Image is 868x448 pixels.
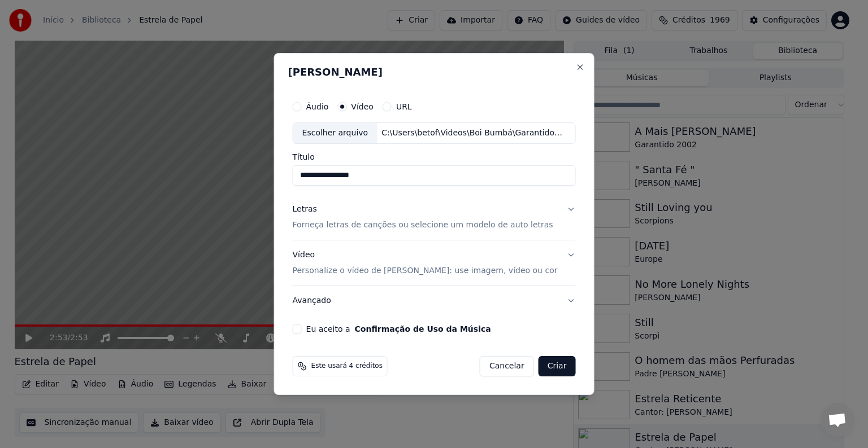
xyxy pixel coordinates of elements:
[293,286,576,315] button: Avançado
[293,153,576,161] label: Título
[293,249,558,276] div: Vídeo
[293,240,576,286] button: VídeoPersonalize o vídeo de [PERSON_NAME]: use imagem, vídeo ou cor
[306,103,329,111] label: Áudio
[351,103,374,111] label: Vídeo
[293,195,576,240] button: LetrasForneça letras de canções ou selecione um modelo de auto letras
[293,204,317,215] div: Letras
[355,325,491,333] button: Eu aceito a
[293,219,553,231] p: Forneça letras de canções ou selecione um modelo de auto letras
[293,265,558,276] p: Personalize o vídeo de [PERSON_NAME]: use imagem, vídeo ou cor
[293,123,377,143] div: Escolher arquivo
[306,325,491,333] label: Eu aceito a
[396,103,412,111] label: URL
[311,362,383,371] span: Este usará 4 créditos
[480,356,534,376] button: Cancelar
[288,67,580,77] h2: [PERSON_NAME]
[539,356,576,376] button: Criar
[377,128,569,139] div: C:\Users\betof\Videos\Boi Bumbá\Garantido 2002\Alma de Guerreiro.mp4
